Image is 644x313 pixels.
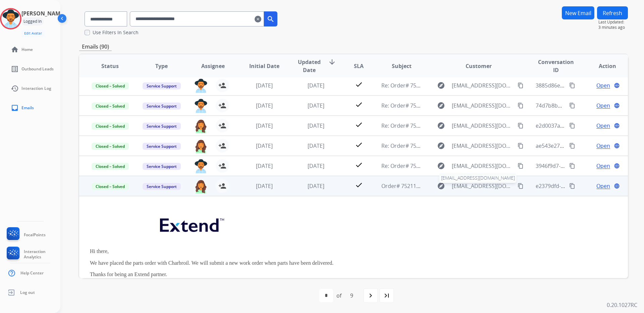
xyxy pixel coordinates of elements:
[452,142,514,150] span: [EMAIL_ADDRESS][DOMAIN_NAME]
[596,102,610,110] span: Open
[21,17,44,25] div: Logged In
[92,123,129,130] span: Closed – Solved
[518,103,524,109] mat-icon: content_copy
[1,9,20,28] img: avatar
[308,142,324,149] span: [DATE]
[20,290,35,295] span: Log out
[24,232,46,238] span: FocalPoints
[11,65,19,73] mat-icon: list_alt
[383,292,391,300] mat-icon: last_page
[437,162,445,170] mat-icon: explore
[155,62,168,70] span: Type
[536,82,638,89] span: 3885d86e-1556-425b-8fb8-fce2ed20151b
[21,47,33,52] span: Home
[536,182,636,190] span: e2379dfd-d9df-4d50-a8b9-e023fd6bcf0d
[392,62,412,70] span: Subject
[20,270,44,276] span: Help Center
[336,292,341,300] div: of
[256,82,273,89] span: [DATE]
[355,141,363,149] mat-icon: check
[437,122,445,130] mat-icon: explore
[256,162,273,170] span: [DATE]
[569,183,575,189] mat-icon: content_copy
[218,81,226,89] mat-icon: person_add
[21,86,51,91] span: Interaction Log
[536,102,641,109] span: 74d7b8bd-32bf-4d4d-b3be-242edac15e14
[21,9,65,17] h3: [PERSON_NAME]
[536,122,641,129] span: e2d0037a-1c80-4967-b5dd-11d6bc4038b1
[536,142,640,149] span: ae543e27-0b31-459b-8899-4b0c4bb39076
[5,227,46,243] a: FocalPoints
[93,29,139,36] label: Use Filters In Search
[596,142,610,150] span: Open
[597,6,628,19] button: Refresh
[90,248,514,254] p: Hi there,
[452,122,514,130] span: [EMAIL_ADDRESS][DOMAIN_NAME]
[437,182,445,190] mat-icon: explore
[296,58,323,74] span: Updated Date
[308,122,324,129] span: [DATE]
[218,122,226,130] mat-icon: person_add
[256,102,273,109] span: [DATE]
[355,121,363,129] mat-icon: check
[518,123,524,129] mat-icon: content_copy
[308,162,324,170] span: [DATE]
[518,163,524,169] mat-icon: content_copy
[518,183,524,189] mat-icon: content_copy
[308,182,324,190] span: [DATE]
[452,182,514,190] span: [EMAIL_ADDRESS][DOMAIN_NAME]
[143,163,181,170] span: Service Support
[21,66,54,72] span: Outbound Leads
[11,46,19,54] mat-icon: home
[101,62,119,70] span: Status
[596,81,610,89] span: Open
[256,182,273,190] span: [DATE]
[143,103,181,110] span: Service Support
[79,43,112,51] p: Emails (90)
[355,181,363,189] mat-icon: check
[355,161,363,169] mat-icon: check
[308,82,324,89] span: [DATE]
[143,82,181,89] span: Service Support
[5,247,60,262] a: Interaction Analytics
[569,82,575,88] mat-icon: content_copy
[256,142,273,149] span: [DATE]
[92,103,129,110] span: Closed – Solved
[596,162,610,170] span: Open
[143,183,181,190] span: Service Support
[194,139,208,153] img: agent-avatar
[21,29,45,37] button: Edit Avatar
[518,82,524,88] mat-icon: content_copy
[596,182,610,190] span: Open
[11,84,19,92] mat-icon: history
[569,163,575,169] mat-icon: content_copy
[437,102,445,110] mat-icon: explore
[614,82,620,88] mat-icon: language
[143,143,181,150] span: Service Support
[267,15,275,23] mat-icon: search
[614,163,620,169] mat-icon: language
[201,62,225,70] span: Assignee
[536,162,635,170] span: 3946f9d7-8d19-4f9a-b5af-84889c30f6d8
[256,122,273,129] span: [DATE]
[569,143,575,149] mat-icon: content_copy
[452,81,514,89] span: [EMAIL_ADDRESS][DOMAIN_NAME]
[598,19,628,25] span: Last Updated:
[90,271,514,277] p: Thanks for being an Extend partner.
[439,173,517,183] span: [EMAIL_ADDRESS][DOMAIN_NAME]
[328,58,336,66] mat-icon: arrow_downward
[345,289,359,302] div: 9
[354,62,364,70] span: SLA
[194,159,208,173] img: agent-avatar
[143,123,181,130] span: Service Support
[367,292,375,300] mat-icon: navigate_next
[152,210,231,237] img: extend.png
[614,183,620,189] mat-icon: language
[218,182,226,190] mat-icon: person_add
[249,62,279,70] span: Initial Date
[518,143,524,149] mat-icon: content_copy
[218,142,226,150] mat-icon: person_add
[21,105,34,111] span: Emails
[194,119,208,133] img: agent-avatar
[536,58,576,74] span: Conversation ID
